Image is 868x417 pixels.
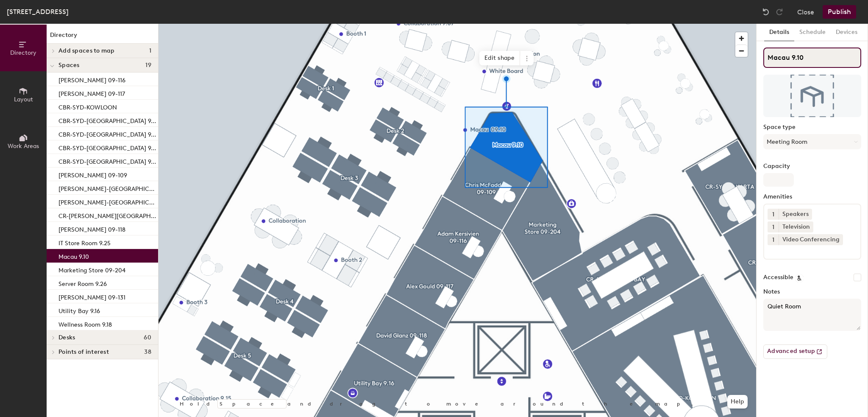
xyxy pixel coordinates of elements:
[775,8,784,16] img: Redo
[831,24,862,41] button: Devices
[58,48,115,54] span: Add spaces to map
[58,196,156,206] p: [PERSON_NAME]-[GEOGRAPHIC_DATA]
[149,48,151,54] span: 1
[58,237,111,247] p: IT Store Room 9.25
[772,223,774,232] span: 1
[763,344,827,359] button: Advanced setup
[762,8,770,16] img: Undo
[8,143,39,150] span: Work Areas
[763,163,861,170] label: Capacity
[58,210,156,220] p: CR-[PERSON_NAME][GEOGRAPHIC_DATA]
[58,349,109,355] span: Points of interest
[763,193,861,200] label: Amenities
[58,264,125,274] p: Marketing Store 09-204
[727,395,748,409] button: Help
[58,183,156,193] p: [PERSON_NAME]-[GEOGRAPHIC_DATA]
[58,101,117,111] p: CBR-SYD-KOWLOON
[58,62,80,69] span: Spaces
[764,24,794,41] button: Details
[58,251,89,260] p: Macau 9.10
[58,115,156,125] p: CBR-SYD-[GEOGRAPHIC_DATA] 9.20
[58,169,127,179] p: [PERSON_NAME] 09-109
[779,221,813,232] div: Television
[479,51,520,65] span: Edit shape
[144,334,151,341] span: 60
[763,288,861,295] label: Notes
[58,278,107,288] p: Server Room 9.26
[7,6,69,17] div: [STREET_ADDRESS]
[794,24,831,41] button: Schedule
[58,88,125,98] p: [PERSON_NAME] 09-117
[772,235,774,244] span: 1
[14,96,33,103] span: Layout
[145,62,151,69] span: 19
[58,74,125,84] p: [PERSON_NAME] 09-116
[58,291,125,301] p: [PERSON_NAME] 09-131
[779,234,843,245] div: Video Conferencing
[763,124,861,131] label: Space type
[772,210,774,219] span: 1
[58,334,75,341] span: Desks
[47,31,158,44] h1: Directory
[144,349,151,355] span: 38
[763,299,861,331] textarea: Quiet Room
[10,49,36,56] span: Directory
[763,134,861,149] button: Meeting Room
[768,234,779,245] button: 1
[58,319,112,328] p: Wellness Room 9.18
[763,274,793,281] label: Accessible
[763,75,861,117] img: The space named Macau 9.10
[823,5,856,19] button: Publish
[797,5,814,19] button: Close
[779,209,812,220] div: Speakers
[58,129,156,138] p: CBR-SYD-[GEOGRAPHIC_DATA] 9.21
[58,305,100,315] p: Utility Bay 9.16
[768,221,779,232] button: 1
[768,209,779,220] button: 1
[58,142,156,152] p: CBR-SYD-[GEOGRAPHIC_DATA] 9.22
[58,224,125,233] p: [PERSON_NAME] 09-118
[58,156,156,165] p: CBR-SYD-[GEOGRAPHIC_DATA] 9.23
